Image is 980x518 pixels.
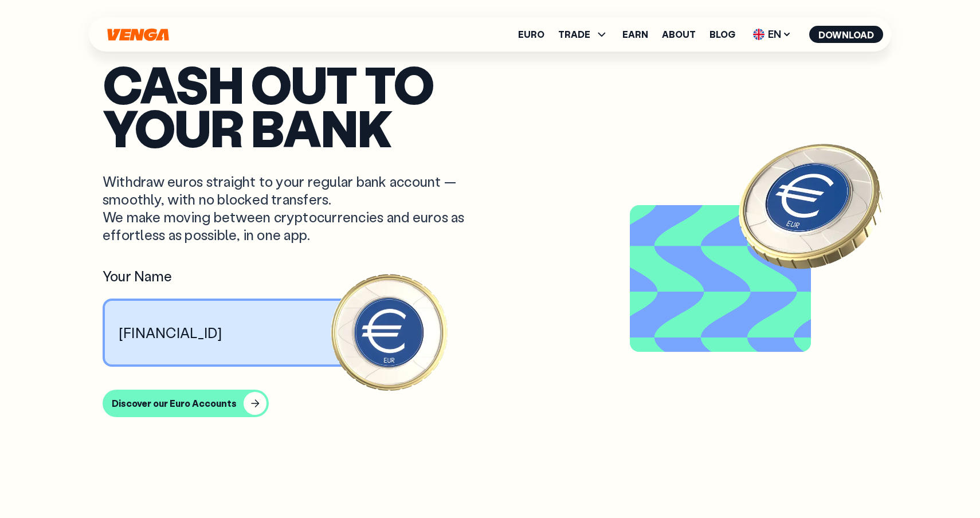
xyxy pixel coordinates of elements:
a: Discover our Euro Accounts [103,390,877,417]
a: Euro [518,30,544,39]
svg: Home [106,28,170,41]
button: Discover our Euro Accounts [103,390,269,417]
a: Blog [709,30,735,39]
p: [FINANCIAL_ID] [119,324,222,342]
span: EN [749,25,795,44]
span: TRADE [558,30,590,39]
video: Video background [634,210,806,347]
button: Download [809,26,883,43]
span: TRADE [558,28,609,41]
img: flag-uk [753,29,765,40]
div: Discover our Euro Accounts [112,398,237,409]
img: Euro coin [328,270,451,394]
img: EURO coin [725,119,897,291]
p: Cash out to your bank [103,62,877,150]
p: Withdraw euros straight to your regular bank account — smoothly, with no blocked transfers. We ma... [103,172,465,244]
a: About [662,30,696,39]
div: Your Name [103,267,389,285]
a: Earn [622,30,648,39]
